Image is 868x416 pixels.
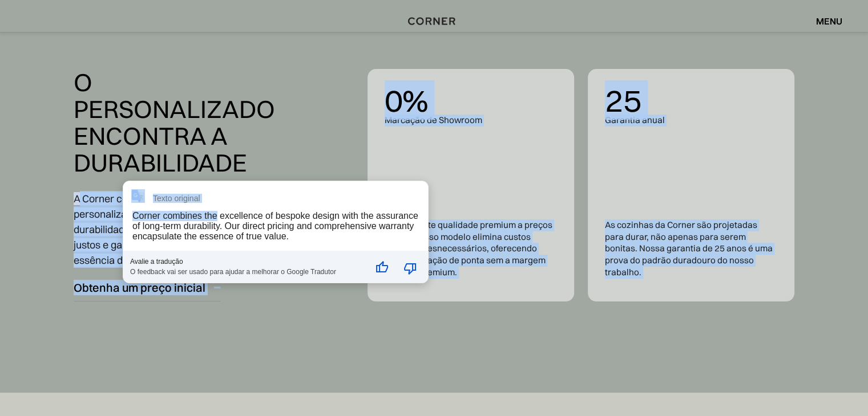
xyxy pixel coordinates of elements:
[74,192,267,267] font: A Corner combina a excelência do design personalizado com a garantia de durabilidade a longo praz...
[74,274,221,301] a: Obtenha um preço inicial
[605,115,665,125] font: Garantia anual
[74,67,275,178] font: O personalizado encontra a durabilidade
[130,266,365,276] div: O feedback vai ser usado para ajudar a melhorar o Google Tradutor
[605,219,773,278] font: As cozinhas da Corner são projetadas para durar, não apenas para serem bonitas. Nossa garantia de...
[385,80,428,120] font: 0%
[153,194,200,203] div: Texto original
[605,80,641,120] font: 25
[397,254,424,282] button: Tradução ruim
[385,115,482,125] font: Marcação de Showroom
[132,211,418,241] div: Corner combines the excellence of bespoke design with the assurance of long-term durability. Our ...
[385,219,552,278] font: Experimente qualidade premium a preços justos. Nosso modelo elimina custos indiretos desnecessári...
[130,258,365,266] div: Avalie a tradução
[368,254,395,282] button: Tradução boa
[74,280,205,295] font: Obtenha um preço inicial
